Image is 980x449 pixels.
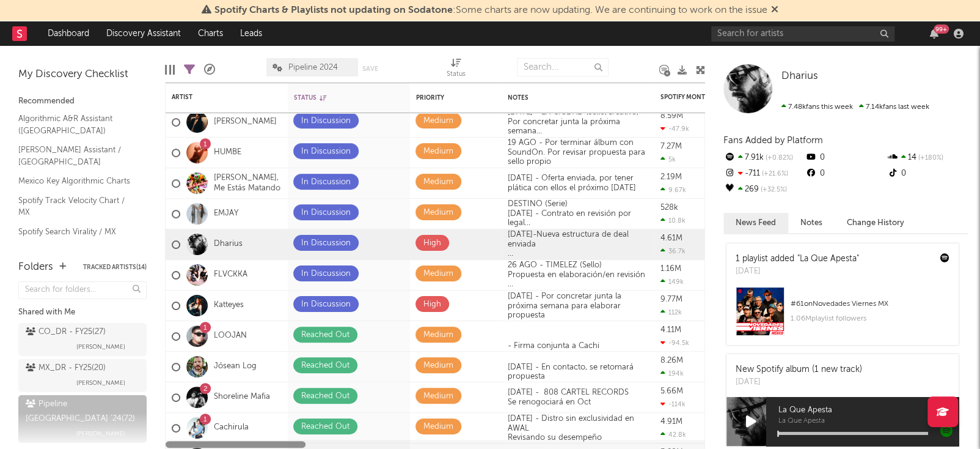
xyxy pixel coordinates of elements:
[660,234,682,242] div: 4.61M
[502,414,654,443] div: [DATE] - Distro sin exclusividad en AWAL
[835,213,916,233] button: Change History
[764,155,793,161] span: +0.82 %
[660,155,676,163] div: 5k
[301,206,351,220] div: In Discussion
[778,403,959,418] span: La Que Apesta
[781,71,818,81] span: Dharius
[416,94,465,102] div: Priority
[660,295,682,303] div: 9.77M
[39,21,98,46] a: Dashboard
[760,171,788,177] span: +21.6 %
[502,199,654,228] div: DESTINO (Serie) [DATE] - Contrato en revisión por legal
[502,363,654,382] div: [DATE] - En contacto, se retomará propuesta
[660,357,683,365] div: 8.26M
[423,144,453,159] div: Medium
[517,58,609,76] input: Search...
[214,331,247,341] a: LOOJAN
[660,204,678,212] div: 528k
[723,182,805,198] div: 269
[214,239,243,250] a: Dharius
[736,363,862,376] div: New Spotify album (1 new track)
[660,400,686,408] div: -114k
[232,21,271,46] a: Leads
[759,187,787,193] span: +32.5 %
[660,431,686,439] div: 42.8k
[18,143,134,168] a: [PERSON_NAME] Assistant / [GEOGRAPHIC_DATA]
[214,423,249,433] a: Cachirula
[791,311,949,326] div: 1.06M playlist followers
[660,418,682,426] div: 4.91M
[214,362,257,372] a: Jósean Log
[423,358,453,373] div: Medium
[423,206,453,220] div: Medium
[781,70,818,83] a: Dharius
[189,21,232,46] a: Charts
[711,26,894,42] input: Search for artists
[660,94,752,101] div: Spotify Monthly Listeners
[18,174,134,188] a: Mexico Key Algorithmic Charts
[660,143,682,150] div: 7.27M
[887,150,968,166] div: 14
[301,358,349,373] div: Reached Out
[447,67,466,82] div: Status
[301,297,351,312] div: In Discussion
[294,94,373,102] div: Status
[723,136,823,145] span: Fans Added by Platform
[301,175,351,190] div: In Discussion
[781,103,929,111] span: 7.14k fans last week
[788,213,835,233] button: Notes
[502,108,654,136] div: [DATE] - LA CIUDAD (sello/creativo)
[301,389,349,404] div: Reached Out
[301,328,349,343] div: Reached Out
[502,230,654,259] div: [DATE]-
[723,150,805,166] div: 7.91k
[502,388,635,407] div: [DATE] - 808 CARTEL RECORDS Se renogociará en Oct
[18,359,147,392] a: MX_DR - FY25(20)[PERSON_NAME]
[423,236,441,251] div: High
[805,166,886,182] div: 0
[165,52,175,87] div: Edit Columns
[98,21,189,46] a: Discovery Assistant
[778,418,959,425] span: La Que Apesta
[18,94,147,109] div: Recommended
[660,326,681,334] div: 4.11M
[660,217,686,224] div: 10.8k
[214,209,238,219] a: EMJAY
[18,305,147,320] div: Shared with Me
[447,52,466,87] div: Status
[771,6,778,15] span: Dismiss
[18,281,147,299] input: Search for folders...
[18,194,134,219] a: Spotify Track Velocity Chart / MX
[76,340,125,354] span: [PERSON_NAME]
[660,369,684,377] div: 194k
[423,114,453,128] div: Medium
[660,186,686,194] div: 9.67k
[508,231,629,248] span: Nueva estructura de deal enviada
[301,236,351,251] div: In Discussion
[301,267,351,281] div: In Discussion
[18,67,147,82] div: My Discovery Checklist
[214,392,270,403] a: Shoreline Mafia
[423,389,453,404] div: Medium
[660,247,686,255] div: 36.7k
[18,260,53,275] div: Folders
[288,64,338,72] span: Pipeline 2024
[423,297,441,312] div: High
[726,287,959,345] a: #61onNovedades Viernes MX1.06Mplaylist followers
[736,253,859,265] div: 1 playlist added
[214,270,247,280] a: FLVCKKA
[76,376,125,390] span: [PERSON_NAME]
[508,433,648,443] div: Revisando su desempeño
[660,339,689,347] div: -94.5k
[723,213,788,233] button: News Feed
[660,308,682,316] div: 112k
[916,155,943,161] span: +180 %
[184,52,195,87] div: Filters(21 of 72)
[502,174,654,193] div: [DATE] - Oferta enviada, por tener plática con ellos el próximo [DATE]
[18,225,134,239] a: Spotify Search Virality / MX
[660,125,689,133] div: -47.9k
[805,150,886,166] div: 0
[362,65,378,72] button: Save
[76,426,125,441] span: [PERSON_NAME]
[26,361,106,376] div: MX_DR - FY25 ( 20 )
